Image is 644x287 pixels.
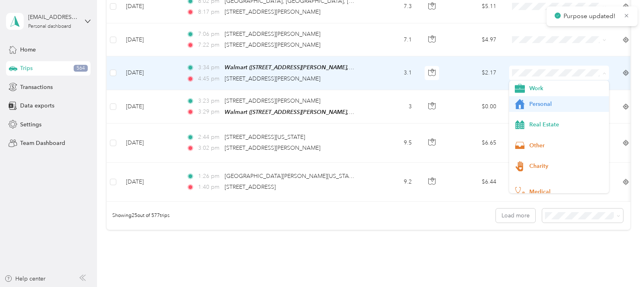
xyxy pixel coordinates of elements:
td: $2.17 [446,56,503,90]
td: 3 [365,90,418,124]
span: 1:26 pm [198,172,221,181]
td: [DATE] [120,90,180,124]
span: Work [529,84,604,93]
span: Other [529,141,604,150]
span: Personal [529,100,604,108]
span: 3:29 pm [198,107,221,116]
td: 9.5 [365,124,418,163]
td: $6.65 [446,124,503,163]
span: Walmart ([STREET_ADDRESS][PERSON_NAME], [GEOGRAPHIC_DATA], [US_STATE]) [225,64,440,71]
span: [STREET_ADDRESS][PERSON_NAME] [225,41,320,48]
button: Load more [496,209,535,223]
span: Home [20,45,36,54]
span: 2:44 pm [198,133,221,142]
iframe: Everlance-gr Chat Button Frame [599,242,644,287]
span: 8:17 pm [198,8,221,17]
span: Data exports [20,101,54,110]
span: Charity [529,162,604,170]
span: 564 [74,65,88,72]
span: Transactions [20,83,53,91]
span: Medical [529,188,604,196]
span: [STREET_ADDRESS][PERSON_NAME] [225,75,320,82]
td: 3.1 [365,56,418,90]
span: Team Dashboard [20,139,65,147]
span: 3:34 pm [198,63,221,72]
span: Showing 25 out of 577 trips [107,212,169,219]
span: 7:06 pm [198,30,221,39]
span: Walmart ([STREET_ADDRESS][PERSON_NAME], [GEOGRAPHIC_DATA], [US_STATE]) [225,109,440,116]
span: [GEOGRAPHIC_DATA][PERSON_NAME][US_STATE], [GEOGRAPHIC_DATA] [225,173,418,180]
td: [DATE] [120,56,180,90]
div: [EMAIL_ADDRESS][DOMAIN_NAME] [28,13,78,21]
td: 9.2 [365,163,418,202]
td: $4.97 [446,23,503,56]
span: Settings [20,120,41,129]
span: [STREET_ADDRESS][PERSON_NAME] [225,145,320,151]
span: 7:22 pm [198,41,221,50]
td: [DATE] [120,124,180,163]
span: [STREET_ADDRESS][US_STATE] [225,134,305,140]
span: 4:45 pm [198,74,221,83]
div: Personal dashboard [28,24,71,29]
td: [DATE] [120,163,180,202]
span: 3:23 pm [198,97,221,105]
td: 7.1 [365,23,418,56]
span: 3:02 pm [198,144,221,153]
span: 1:40 pm [198,183,221,192]
td: $0.00 [446,90,503,124]
span: [STREET_ADDRESS] [225,184,276,190]
td: $6.44 [446,163,503,202]
p: Purpose updated! [563,11,617,21]
td: [DATE] [120,23,180,56]
span: Trips [20,64,33,72]
span: [STREET_ADDRESS][PERSON_NAME] [225,31,320,37]
button: Help center [4,275,45,283]
span: Real Estate [529,120,604,129]
span: [STREET_ADDRESS][PERSON_NAME] [225,97,320,104]
span: [STREET_ADDRESS][PERSON_NAME] [225,8,320,15]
